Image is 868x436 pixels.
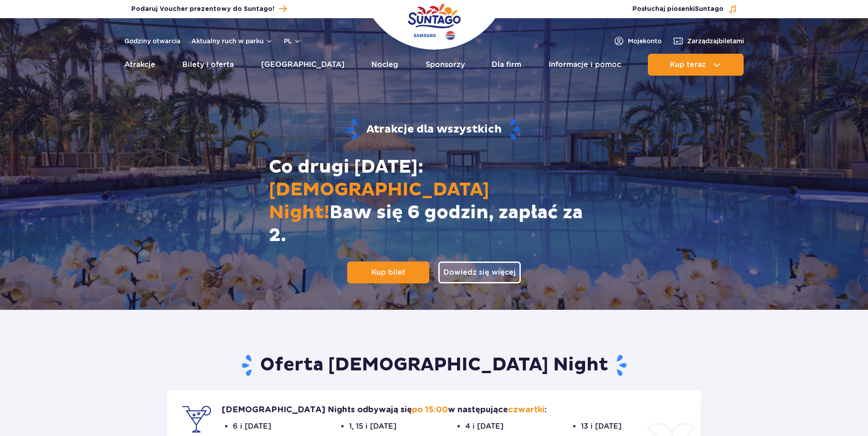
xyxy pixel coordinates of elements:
[581,421,686,432] span: 13 i [DATE]
[262,156,607,247] h1: Co drugi [DATE]: Baw się 6 godzin, zapłać za 2.
[687,36,744,46] span: Zarządzaj biletami
[670,61,706,69] span: Kup teraz
[613,36,662,46] a: Mojekonto
[124,54,155,76] a: Atrakcje
[191,37,273,45] button: Aktualny ruch w parku
[269,179,489,224] span: [DEMOGRAPHIC_DATA] Night!
[438,262,521,283] a: Dowiedz się więcej
[131,5,274,14] span: Podaruj Voucher prezentowy do Suntago!
[167,354,701,377] h2: Oferta [DEMOGRAPHIC_DATA] Night
[349,421,454,432] span: 1, 15 i [DATE]
[426,54,465,76] a: Sponsorzy
[284,36,301,46] button: pl
[465,421,570,432] span: 4 i [DATE]
[222,405,686,415] p: [DEMOGRAPHIC_DATA] Nights odbywają się w następujące :
[492,54,521,76] a: Dla firm
[233,421,338,432] span: 6 i [DATE]
[443,267,516,277] span: Dowiedz się więcej
[648,54,744,76] button: Kup teraz
[124,36,180,46] a: Godziny otwarcia
[141,118,727,141] strong: Atrakcje dla wszystkich
[371,54,398,76] a: Nocleg
[261,54,344,76] a: [GEOGRAPHIC_DATA]
[182,54,234,76] a: Bilety i oferta
[347,262,429,283] a: Kup bilet
[673,36,744,46] a: Zarządzajbiletami
[131,3,287,15] a: Podaruj Voucher prezentowy do Suntago!
[628,36,662,46] span: Moje konto
[632,5,724,14] span: Posłuchaj piosenki
[371,267,406,277] span: Kup bilet
[632,5,737,14] button: Posłuchaj piosenkiSuntago
[412,406,448,414] strong: po 15:00
[549,54,621,76] a: Informacje i pomoc
[695,6,724,12] span: Suntago
[508,406,544,414] strong: czwartki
